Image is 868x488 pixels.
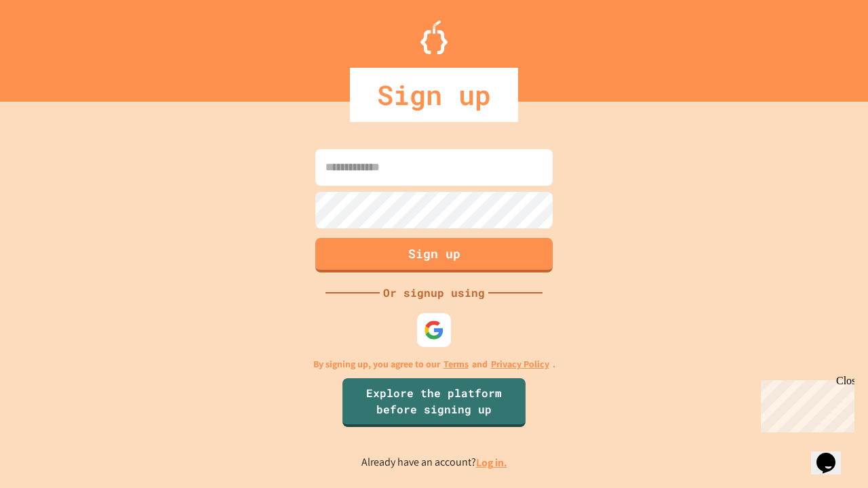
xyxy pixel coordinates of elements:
[476,455,507,470] a: Log in.
[5,5,94,86] div: Chat with us now!Close
[380,285,488,301] div: Or signup using
[491,357,549,371] a: Privacy Policy
[811,434,854,474] iframe: chat widget
[350,68,518,122] div: Sign up
[424,320,444,340] img: google-icon.svg
[755,375,854,432] iframe: chat widget
[361,454,507,471] p: Already have an account?
[313,357,555,371] p: By signing up, you agree to our and .
[420,20,448,54] img: Logo.svg
[443,357,469,371] a: Terms
[342,378,526,427] a: Explore the platform before signing up
[315,238,553,272] button: Sign up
